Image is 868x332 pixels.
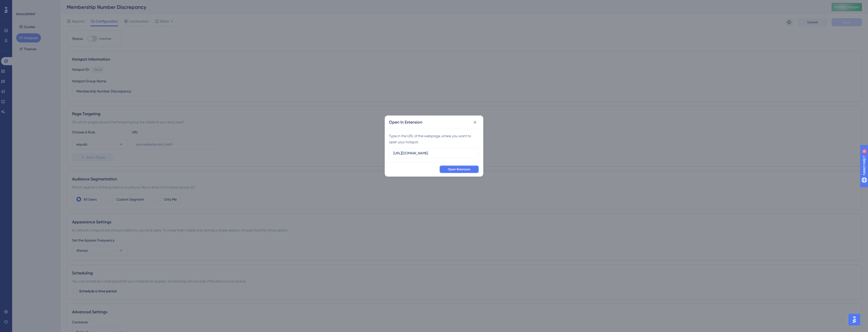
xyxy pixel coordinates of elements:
[12,1,32,7] span: Need Help?
[389,133,479,145] div: Type in the URL of the webpage, where you want to open your hotspot.
[393,150,475,156] input: URL
[847,312,862,327] iframe: UserGuiding AI Assistant Launcher
[35,3,37,7] div: 3
[448,167,470,171] span: Open Extension
[389,119,422,125] h2: Open In Extension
